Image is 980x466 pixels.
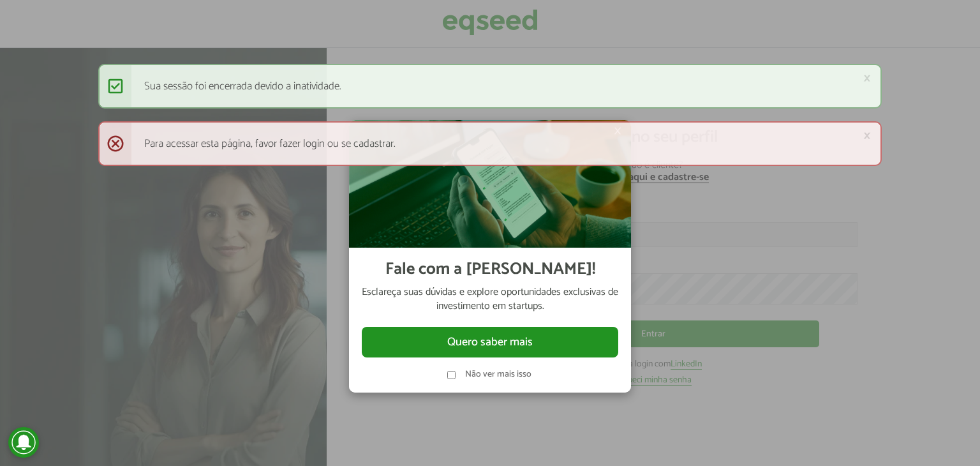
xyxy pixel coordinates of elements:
[349,120,631,248] img: Imagem celular
[98,121,882,166] div: Para acessar esta página, favor fazer login ou se cadastrar.
[362,327,618,357] button: Quero saber mais
[98,64,882,109] div: Sua sessão foi encerrada devido a inatividade.
[863,129,871,142] a: ×
[385,260,595,279] h2: Fale com a [PERSON_NAME]!
[863,71,871,85] a: ×
[465,370,533,379] label: Não ver mais isso
[362,285,618,314] p: Esclareça suas dúvidas e explore oportunidades exclusivas de investimento em startups.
